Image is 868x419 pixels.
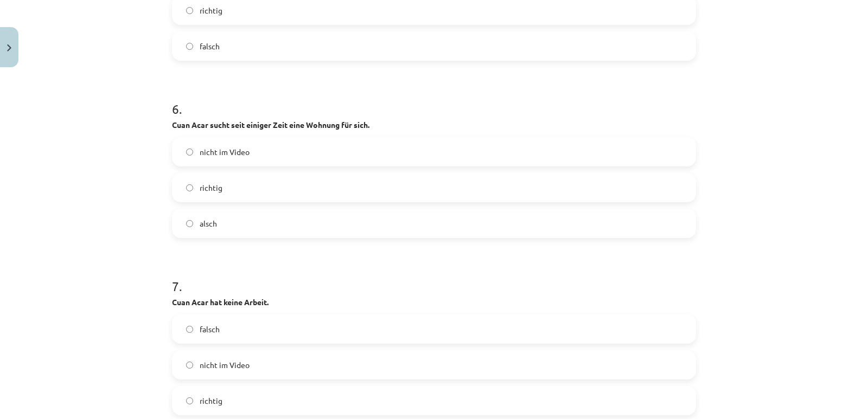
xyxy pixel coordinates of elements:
[7,44,11,51] img: icon-close-lesson-0947bae3869378f0d4975bcd49f059093ad1ed9edebbc8119c70593378902aed.svg
[172,297,269,307] strong: Cuan Acar hat keine Arbeit.
[186,149,193,156] input: nicht im Video
[200,5,222,16] span: richtig
[186,326,193,333] input: falsch
[186,184,193,191] input: richtig
[200,41,220,52] span: falsch
[200,359,250,371] span: nicht im Video
[186,397,193,404] input: richtig
[186,220,193,227] input: alsch
[172,260,696,293] h1: 7 .
[200,146,250,158] span: nicht im Video
[186,43,193,50] input: falsch
[200,218,217,229] span: alsch
[200,324,220,335] span: falsch
[200,182,222,194] span: richtig
[172,120,369,130] strong: Cuan Acar sucht seit einiger Zeit eine Wohnung für sich.
[172,82,696,116] h1: 6 .
[200,395,222,407] span: richtig
[186,362,193,369] input: nicht im Video
[186,7,193,14] input: richtig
